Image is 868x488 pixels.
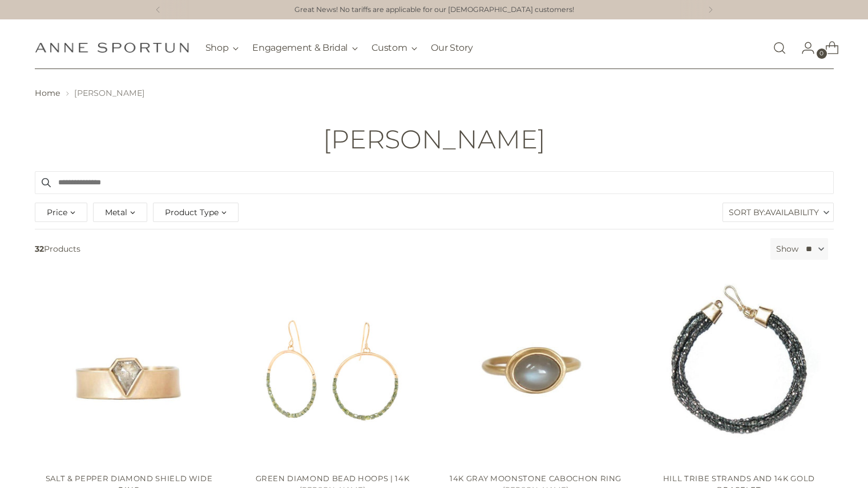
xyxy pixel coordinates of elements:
a: Go to the account page [792,37,815,59]
span: Price [47,206,67,219]
button: Shop [205,35,239,61]
button: Engagement & Bridal [252,35,358,61]
b: 32 [35,244,44,254]
span: [PERSON_NAME] [74,88,145,98]
a: 14k Gray Moonstone Cabochon Ring [450,474,621,483]
a: Our Story [431,35,473,61]
a: Open cart modal [816,37,839,59]
label: Sort By:Availability [723,203,833,221]
span: 0 [817,49,827,59]
span: Products [30,238,766,260]
label: Show [776,243,798,255]
a: 14k Gray Moonstone Cabochon Ring [441,275,630,464]
a: Open search modal [768,37,791,59]
a: Green Diamond Bead Hoops | 14k [256,474,410,483]
span: Metal [105,206,127,219]
h1: [PERSON_NAME] [323,125,546,154]
a: Salt & Pepper Diamond Shield Wide Ring [35,275,224,464]
a: Green Diamond Bead Hoops | 14k [238,275,427,464]
a: Hill Tribe Strands and 14k Gold Bracelet [644,275,833,464]
a: Home [35,88,60,98]
button: Custom [372,35,417,61]
a: Anne Sportun Fine Jewellery [35,42,189,53]
a: Great News! No tariffs are applicable for our [DEMOGRAPHIC_DATA] customers! [294,5,574,15]
span: Product Type [165,206,219,219]
input: Search products [35,171,834,194]
nav: breadcrumbs [35,87,834,99]
span: Availability [765,203,819,221]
